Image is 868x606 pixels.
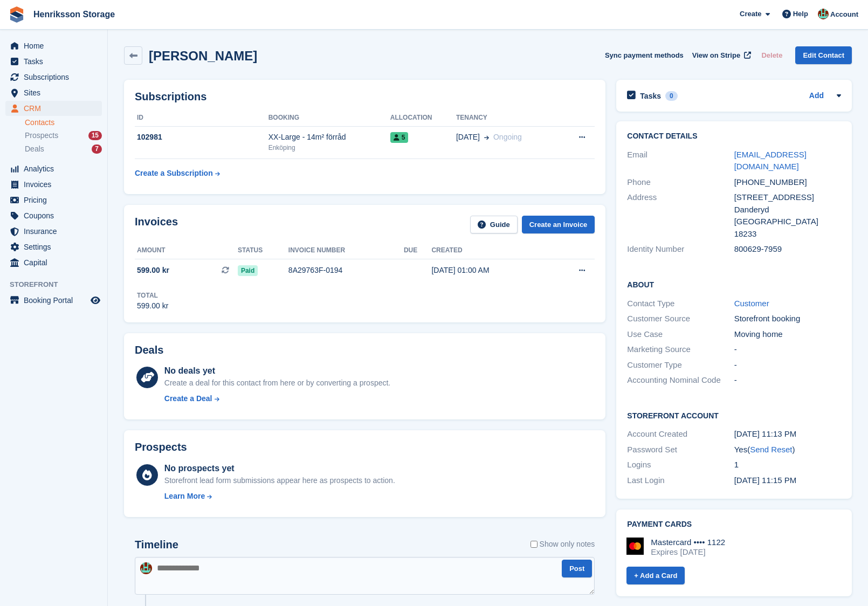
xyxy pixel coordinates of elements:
div: Accounting Nominal Code [627,374,734,387]
div: Total [137,291,168,300]
div: [DATE] 01:00 AM [431,265,549,276]
div: Last Login [627,474,734,487]
div: 102981 [135,132,268,143]
div: Yes [734,444,841,456]
a: Learn More [164,491,395,502]
div: Storefront lead form submissions appear here as prospects to action. [164,475,395,486]
div: 8A29763F-0194 [288,265,404,276]
a: menu [5,293,102,308]
button: Delete [757,46,787,64]
div: Use Case [627,328,734,341]
span: CRM [24,101,88,116]
span: 5 [390,132,409,143]
img: Isak Martinelle [140,562,152,574]
span: [DATE] [456,132,480,143]
div: 7 [92,144,102,154]
h2: [PERSON_NAME] [149,49,257,63]
th: Booking [268,109,390,127]
div: No prospects yet [164,462,395,475]
img: Mastercard Logo [626,538,644,555]
a: menu [5,208,102,223]
a: menu [5,85,102,100]
a: menu [5,192,102,208]
span: Account [830,9,858,20]
div: Storefront booking [734,313,841,325]
span: Capital [24,255,88,270]
div: Danderyd [734,204,841,216]
span: Subscriptions [24,70,88,85]
h2: Payment cards [627,520,841,529]
a: menu [5,101,102,116]
span: Create [740,9,761,19]
img: stora-icon-8386f47178a22dfd0bd8f6a31ec36ba5ce8667c1dd55bd0f319d3a0aa187defe.svg [9,6,25,23]
div: Create a deal for this contact from here or by converting a prospect. [164,377,390,389]
span: 599.00 kr [137,265,169,276]
div: 18233 [734,228,841,240]
div: Enköping [268,143,390,153]
a: menu [5,239,102,254]
span: Settings [24,239,88,254]
th: Amount [135,242,238,259]
a: menu [5,255,102,270]
div: Phone [627,176,734,189]
span: Paid [238,265,258,276]
a: Add [809,90,824,102]
div: Expires [DATE] [651,547,725,557]
a: menu [5,38,102,53]
span: Home [24,38,88,53]
div: Customer Type [627,359,734,371]
th: Status [238,242,288,259]
th: Due [404,242,432,259]
h2: Prospects [135,441,187,453]
div: Identity Number [627,243,734,256]
div: Learn More [164,491,205,502]
div: Moving home [734,328,841,341]
div: 800629-7959 [734,243,841,256]
div: - [734,374,841,387]
a: Contacts [25,118,102,128]
th: Tenancy [456,109,560,127]
div: Create a Subscription [135,168,213,179]
a: Guide [470,216,518,233]
div: [STREET_ADDRESS] [734,191,841,204]
div: - [734,343,841,356]
span: Prospects [25,130,58,141]
a: View on Stripe [688,46,753,64]
span: Coupons [24,208,88,223]
th: ID [135,109,268,127]
label: Show only notes [531,539,595,550]
div: Create a Deal [164,393,212,404]
span: Analytics [24,161,88,176]
span: Storefront [10,279,107,290]
div: Mastercard •••• 1122 [651,538,725,547]
div: [DATE] 11:13 PM [734,428,841,440]
span: ( ) [747,445,795,454]
th: Allocation [390,109,456,127]
a: menu [5,177,102,192]
a: Preview store [89,294,102,307]
a: [EMAIL_ADDRESS][DOMAIN_NAME] [734,150,807,171]
h2: Subscriptions [135,91,595,103]
span: Pricing [24,192,88,208]
a: Henriksson Storage [29,5,119,23]
h2: Storefront Account [627,410,841,421]
div: 1 [734,459,841,471]
div: Email [627,149,734,173]
button: Post [562,560,592,577]
span: Sites [24,85,88,100]
span: Ongoing [493,133,522,141]
a: Deals 7 [25,143,102,155]
div: Logins [627,459,734,471]
div: Address [627,191,734,240]
div: 15 [88,131,102,140]
a: Send Reset [750,445,792,454]
h2: Deals [135,344,163,356]
input: Show only notes [531,539,538,550]
div: Password Set [627,444,734,456]
a: Prospects 15 [25,130,102,141]
div: Contact Type [627,298,734,310]
h2: About [627,279,841,290]
span: Booking Portal [24,293,88,308]
div: [GEOGRAPHIC_DATA] [734,216,841,228]
th: Invoice number [288,242,404,259]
